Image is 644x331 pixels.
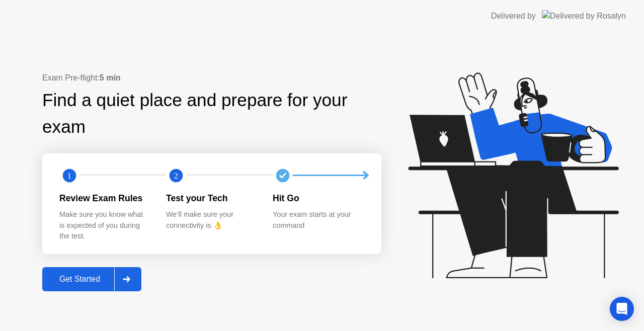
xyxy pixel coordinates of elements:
[166,209,257,231] div: We’ll make sure your connectivity is 👌
[42,267,141,291] button: Get Started
[491,10,536,22] div: Delivered by
[59,192,150,205] div: Review Exam Rules
[273,192,363,205] div: Hit Go
[610,297,634,321] div: Open Intercom Messenger
[166,192,257,205] div: Test your Tech
[100,73,121,82] b: 5 min
[42,72,381,84] div: Exam Pre-flight:
[67,171,71,180] text: 1
[42,87,381,140] div: Find a quiet place and prepare for your exam
[542,10,626,22] img: Delivered by Rosalyn
[59,209,150,242] div: Make sure you know what is expected of you during the test.
[45,275,114,284] div: Get Started
[174,171,178,180] text: 2
[273,209,363,231] div: Your exam starts at your command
